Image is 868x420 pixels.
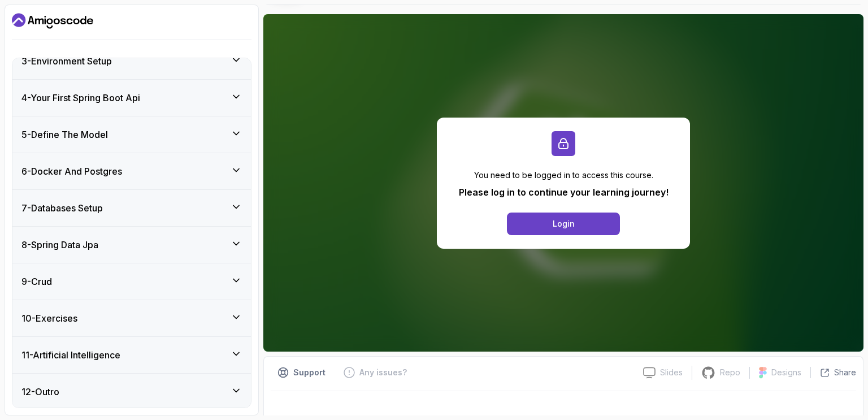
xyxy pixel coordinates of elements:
[12,337,251,373] button: 11-Artificial Intelligence
[21,275,52,288] h3: 9 - Crud
[21,348,120,362] h3: 11 - Artificial Intelligence
[810,367,856,378] button: Share
[12,300,251,336] button: 10-Exercises
[12,227,251,263] button: 8-Spring Data Jpa
[293,367,325,378] p: Support
[21,385,59,399] h3: 12 - Outro
[12,80,251,116] button: 4-Your First Spring Boot Api
[834,367,856,378] p: Share
[271,363,332,382] button: Support button
[507,213,620,235] button: Login
[720,367,740,378] p: Repo
[12,374,251,410] button: 12-Outro
[12,43,251,79] button: 3-Environment Setup
[12,116,251,153] button: 5-Define The Model
[459,170,669,181] p: You need to be logged in to access this course.
[21,201,103,215] h3: 7 - Databases Setup
[553,218,575,230] div: Login
[21,91,140,105] h3: 4 - Your First Spring Boot Api
[21,164,122,178] h3: 6 - Docker And Postgres
[771,367,801,378] p: Designs
[459,185,669,199] p: Please log in to continue your learning journey!
[21,54,112,68] h3: 3 - Environment Setup
[12,12,93,30] a: Dashboard
[21,128,108,141] h3: 5 - Define The Model
[12,153,251,189] button: 6-Docker And Postgres
[21,238,98,252] h3: 8 - Spring Data Jpa
[660,367,683,378] p: Slides
[12,263,251,300] button: 9-Crud
[359,367,407,378] p: Any issues?
[12,190,251,226] button: 7-Databases Setup
[21,311,77,325] h3: 10 - Exercises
